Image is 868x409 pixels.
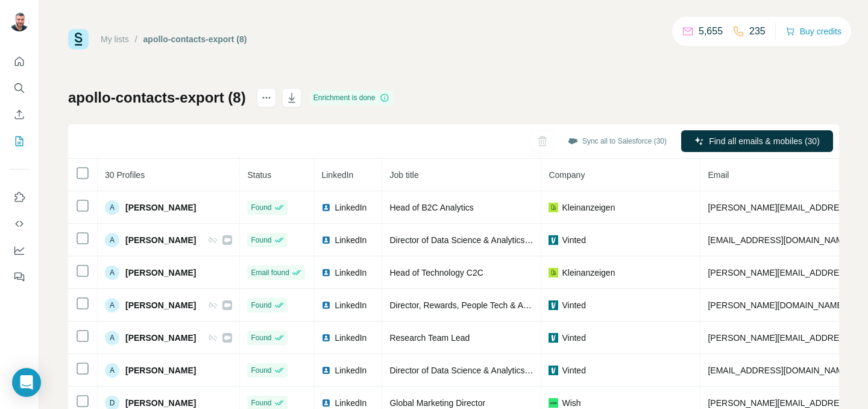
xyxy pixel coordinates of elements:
span: Found [251,365,271,376]
span: Global Marketing Director [389,398,485,408]
span: [PERSON_NAME] [125,364,196,376]
img: Surfe Logo [68,29,89,49]
span: LinkedIn [335,299,366,311]
img: LinkedIn logo [321,333,331,343]
img: company-logo [549,203,558,212]
button: Buy credits [785,23,841,40]
span: LinkedIn [335,234,366,246]
img: company-logo [549,398,558,408]
button: actions [257,88,276,107]
button: Dashboard [10,239,29,261]
span: LinkedIn [321,170,353,180]
img: LinkedIn logo [321,398,331,408]
img: company-logo [549,366,558,375]
img: LinkedIn logo [321,203,331,212]
span: [PERSON_NAME] [125,201,196,214]
div: A [105,331,119,345]
img: company-logo [549,235,558,245]
div: apollo-contacts-export (8) [143,33,247,45]
span: Email found [251,267,289,278]
span: Find all emails & mobiles (30) [709,135,820,147]
span: Head of B2C Analytics [389,203,473,212]
div: Open Intercom Messenger [12,368,41,397]
div: A [105,363,119,378]
span: Research Team Lead [389,333,470,343]
img: Avatar [10,12,29,31]
button: Find all emails & mobiles (30) [681,130,833,152]
span: LinkedIn [335,267,366,279]
span: Status [247,170,271,180]
span: [PERSON_NAME] [125,397,196,409]
span: Found [251,398,271,408]
button: My lists [10,130,29,152]
div: A [105,200,119,215]
span: 30 Profiles [105,170,145,180]
button: Feedback [10,266,29,288]
img: LinkedIn logo [321,235,331,245]
span: Found [251,332,271,343]
div: Enrichment is done [310,90,394,105]
span: Kleinanzeigen [562,267,615,279]
button: Use Surfe on LinkedIn [10,186,29,208]
span: [PERSON_NAME] [125,267,196,279]
span: [EMAIL_ADDRESS][DOMAIN_NAME] [708,366,851,375]
p: 5,655 [699,24,723,39]
span: Found [251,202,271,213]
span: Head of Technology C2C [389,268,483,277]
span: Vinted [562,299,585,311]
span: [PERSON_NAME] [125,299,196,311]
span: LinkedIn [335,364,366,376]
span: Kleinanzeigen [562,201,615,214]
span: Vinted [562,332,585,344]
h1: apollo-contacts-export (8) [68,88,246,107]
span: LinkedIn [335,397,366,409]
button: Enrich CSV [10,104,29,125]
li: / [135,33,137,45]
span: LinkedIn [335,201,366,214]
span: Company [549,170,585,180]
button: Quick start [10,51,29,72]
div: A [105,265,119,280]
span: [PERSON_NAME] [125,332,196,344]
img: LinkedIn logo [321,268,331,277]
span: Vinted [562,364,585,376]
span: Wish [562,397,580,409]
div: A [105,233,119,247]
span: LinkedIn [335,332,366,344]
img: LinkedIn logo [321,366,331,375]
span: Vinted [562,234,585,246]
button: Use Surfe API [10,213,29,235]
span: Director of Data Science & Analytics, Trust [389,366,548,375]
button: Sync all to Salesforce (30) [559,132,675,150]
span: Found [251,300,271,311]
img: company-logo [549,268,558,277]
img: company-logo [549,300,558,310]
span: Email [708,170,729,180]
button: Search [10,77,29,99]
span: Director of Data Science & Analytics, Payments @Vinted 🦄 ♻️ | Hiring [389,235,655,245]
img: company-logo [549,333,558,343]
span: Job title [389,170,418,180]
span: Director, Rewards, People Tech & Analytics [389,300,551,310]
a: My lists [101,34,129,44]
span: [PERSON_NAME] [125,234,196,246]
span: Found [251,235,271,246]
div: A [105,298,119,312]
span: [EMAIL_ADDRESS][DOMAIN_NAME] [708,235,851,245]
p: 235 [749,24,766,39]
img: LinkedIn logo [321,300,331,310]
